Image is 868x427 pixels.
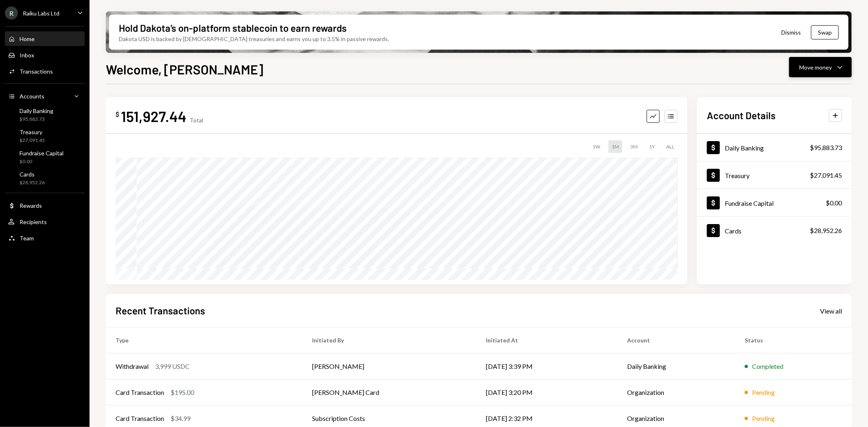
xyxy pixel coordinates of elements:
a: Inbox [5,48,85,62]
div: $ [116,110,119,118]
button: Dismiss [771,23,811,42]
div: Treasury [725,172,750,179]
div: Fundraise Capital [20,150,63,157]
div: $28,952.26 [20,179,45,186]
div: Cards [725,227,741,235]
div: View all [820,307,842,315]
div: 3M [627,140,641,153]
a: Daily Banking$95,883.73 [697,134,852,161]
div: Home [20,35,35,42]
div: Treasury [20,129,45,135]
th: Account [617,327,735,353]
a: Accounts [5,89,85,103]
div: $95,883.73 [20,116,53,123]
button: Move money [789,57,852,77]
div: Hold Dakota’s on-platform stablecoin to earn rewards [119,21,347,35]
td: [PERSON_NAME] Card [302,379,476,405]
h2: Recent Transactions [116,304,205,317]
th: Status [735,327,852,353]
div: Inbox [20,52,34,59]
a: Treasury$27,091.45 [697,161,852,189]
div: Daily Banking [725,144,764,152]
div: Accounts [20,93,44,100]
div: 1Y [646,140,658,153]
a: Home [5,31,85,46]
div: Dakota USD is backed by [DEMOGRAPHIC_DATA] treasuries and earns you up to 3.5% in passive rewards. [119,35,389,43]
a: Team [5,231,85,245]
th: Type [106,327,302,353]
h1: Welcome, [PERSON_NAME] [106,61,263,77]
td: Organization [617,379,735,405]
div: ALL [663,140,678,153]
td: Daily Banking [617,353,735,379]
div: $0.00 [20,158,63,165]
div: $195.00 [171,388,194,397]
div: Card Transaction [116,414,164,423]
div: Raiku Labs Ltd [23,10,59,17]
div: $0.00 [826,198,842,208]
a: Cards$28,952.26 [697,217,852,244]
th: Initiated At [476,327,617,353]
a: Fundraise Capital$0.00 [5,147,85,167]
div: Pending [752,414,775,423]
td: [DATE] 3:39 PM [476,353,617,379]
div: Team [20,235,34,242]
a: Fundraise Capital$0.00 [697,189,852,216]
div: 3,999 USDC [155,362,190,371]
div: $27,091.45 [810,170,842,180]
td: [PERSON_NAME] [302,353,476,379]
a: View all [820,306,842,315]
a: Transactions [5,64,85,78]
div: 151,927.44 [121,107,186,125]
div: Completed [752,362,783,371]
button: Swap [811,25,839,39]
div: Recipients [20,218,47,225]
a: Daily Banking$95,883.73 [5,105,85,124]
div: Pending [752,388,775,397]
div: $34.99 [171,414,190,423]
div: Cards [20,171,45,178]
div: Daily Banking [20,107,53,114]
div: Card Transaction [116,388,164,397]
div: $27,091.45 [20,137,45,144]
div: Transactions [20,68,53,75]
div: $28,952.26 [810,226,842,235]
a: Rewards [5,198,85,213]
div: R [5,7,18,20]
th: Initiated By [302,327,476,353]
a: Treasury$27,091.45 [5,126,85,146]
div: 1W [589,140,603,153]
div: Withdrawal [116,362,149,371]
div: 1M [608,140,622,153]
div: Rewards [20,202,42,209]
td: [DATE] 3:20 PM [476,379,617,405]
div: $95,883.73 [810,143,842,152]
div: Fundraise Capital [725,199,774,207]
div: Total [190,117,203,124]
a: Recipients [5,214,85,229]
h2: Account Details [707,109,776,122]
a: Cards$28,952.26 [5,168,85,188]
div: Move money [799,63,832,72]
